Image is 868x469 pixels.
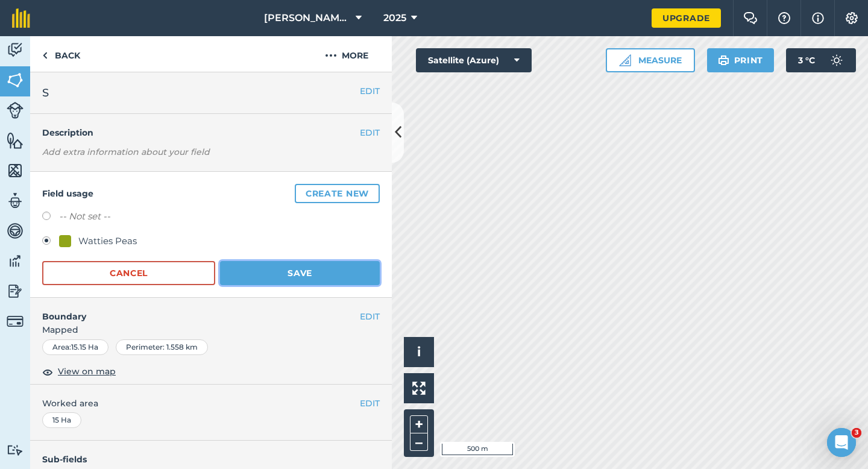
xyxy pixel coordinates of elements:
button: Print [707,48,775,72]
span: [PERSON_NAME] & Sons [264,11,351,25]
img: svg+xml;base64,PD94bWwgdmVyc2lvbj0iMS4wIiBlbmNvZGluZz0idXRmLTgiPz4KPCEtLSBHZW5lcmF0b3I6IEFkb2JlIE... [7,41,24,59]
img: Ruler icon [619,54,631,66]
button: More [301,36,392,72]
button: EDIT [360,126,380,139]
span: Mapped [30,323,392,336]
a: Upgrade [652,8,721,28]
span: i [417,344,421,359]
img: fieldmargin Logo [12,8,30,28]
div: Area : 15.15 Ha [42,339,108,355]
h4: Sub-fields [30,453,392,466]
img: svg+xml;base64,PHN2ZyB4bWxucz0iaHR0cDovL3d3dy53My5vcmcvMjAwMC9zdmciIHdpZHRoPSI1NiIgaGVpZ2h0PSI2MC... [7,162,24,180]
iframe: Intercom live chat [827,428,856,457]
img: svg+xml;base64,PD94bWwgdmVyc2lvbj0iMS4wIiBlbmNvZGluZz0idXRmLTgiPz4KPCEtLSBHZW5lcmF0b3I6IEFkb2JlIE... [7,102,24,119]
img: svg+xml;base64,PHN2ZyB4bWxucz0iaHR0cDovL3d3dy53My5vcmcvMjAwMC9zdmciIHdpZHRoPSIyMCIgaGVpZ2h0PSIyNC... [325,48,337,63]
img: Four arrows, one pointing top left, one top right, one bottom right and the last bottom left [412,382,426,395]
button: Create new [295,184,380,203]
button: Cancel [42,261,215,285]
img: A cog icon [844,12,859,24]
span: 2025 [383,11,406,25]
span: S [42,84,49,101]
img: A question mark icon [777,12,791,24]
button: EDIT [360,310,380,323]
span: View on map [58,365,116,378]
img: svg+xml;base64,PD94bWwgdmVyc2lvbj0iMS4wIiBlbmNvZGluZz0idXRmLTgiPz4KPCEtLSBHZW5lcmF0b3I6IEFkb2JlIE... [7,444,24,456]
h4: Description [42,126,380,139]
button: i [404,337,434,367]
div: Watties Peas [78,234,137,248]
div: Perimeter : 1.558 km [116,339,208,355]
span: 3 ° C [798,48,815,72]
h4: Field usage [42,184,380,203]
img: svg+xml;base64,PD94bWwgdmVyc2lvbj0iMS4wIiBlbmNvZGluZz0idXRmLTgiPz4KPCEtLSBHZW5lcmF0b3I6IEFkb2JlIE... [7,252,24,270]
img: svg+xml;base64,PD94bWwgdmVyc2lvbj0iMS4wIiBlbmNvZGluZz0idXRmLTgiPz4KPCEtLSBHZW5lcmF0b3I6IEFkb2JlIE... [7,192,24,210]
button: EDIT [360,397,380,410]
img: svg+xml;base64,PD94bWwgdmVyc2lvbj0iMS4wIiBlbmNvZGluZz0idXRmLTgiPz4KPCEtLSBHZW5lcmF0b3I6IEFkb2JlIE... [7,313,24,330]
button: + [410,415,428,433]
img: svg+xml;base64,PD94bWwgdmVyc2lvbj0iMS4wIiBlbmNvZGluZz0idXRmLTgiPz4KPCEtLSBHZW5lcmF0b3I6IEFkb2JlIE... [825,48,849,72]
button: 3 °C [786,48,856,72]
img: svg+xml;base64,PHN2ZyB4bWxucz0iaHR0cDovL3d3dy53My5vcmcvMjAwMC9zdmciIHdpZHRoPSI1NiIgaGVpZ2h0PSI2MC... [7,131,24,150]
img: svg+xml;base64,PHN2ZyB4bWxucz0iaHR0cDovL3d3dy53My5vcmcvMjAwMC9zdmciIHdpZHRoPSIxOCIgaGVpZ2h0PSIyNC... [42,365,53,379]
span: 3 [852,428,861,438]
img: svg+xml;base64,PD94bWwgdmVyc2lvbj0iMS4wIiBlbmNvZGluZz0idXRmLTgiPz4KPCEtLSBHZW5lcmF0b3I6IEFkb2JlIE... [7,222,24,240]
button: Save [220,261,380,285]
button: – [410,433,428,451]
img: svg+xml;base64,PHN2ZyB4bWxucz0iaHR0cDovL3d3dy53My5vcmcvMjAwMC9zdmciIHdpZHRoPSIxNyIgaGVpZ2h0PSIxNy... [812,11,824,25]
h4: Boundary [30,298,360,323]
img: svg+xml;base64,PD94bWwgdmVyc2lvbj0iMS4wIiBlbmNvZGluZz0idXRmLTgiPz4KPCEtLSBHZW5lcmF0b3I6IEFkb2JlIE... [7,282,24,300]
img: svg+xml;base64,PHN2ZyB4bWxucz0iaHR0cDovL3d3dy53My5vcmcvMjAwMC9zdmciIHdpZHRoPSI5IiBoZWlnaHQ9IjI0Ii... [42,48,48,63]
img: Two speech bubbles overlapping with the left bubble in the forefront [743,12,758,24]
button: View on map [42,365,116,379]
em: Add extra information about your field [42,146,210,157]
img: svg+xml;base64,PHN2ZyB4bWxucz0iaHR0cDovL3d3dy53My5vcmcvMjAwMC9zdmciIHdpZHRoPSI1NiIgaGVpZ2h0PSI2MC... [7,71,24,89]
button: EDIT [360,84,380,98]
button: Satellite (Azure) [416,48,532,72]
img: svg+xml;base64,PHN2ZyB4bWxucz0iaHR0cDovL3d3dy53My5vcmcvMjAwMC9zdmciIHdpZHRoPSIxOSIgaGVpZ2h0PSIyNC... [718,53,729,68]
a: Back [30,36,92,72]
span: Worked area [42,397,380,410]
button: Measure [606,48,695,72]
div: 15 Ha [42,412,81,428]
label: -- Not set -- [59,209,110,224]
